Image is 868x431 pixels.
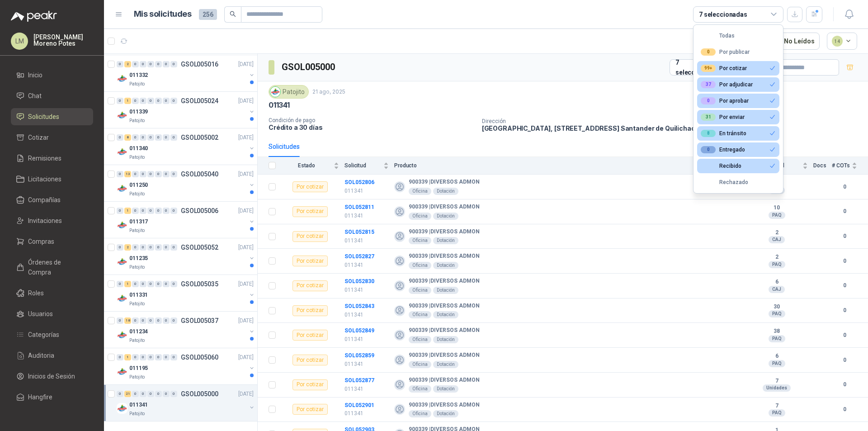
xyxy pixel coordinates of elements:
b: 2 [745,229,808,237]
div: CAJ [769,286,785,293]
div: 0 [140,281,146,287]
b: 900339 | DIVERSOS ADMON [409,228,480,236]
div: 0 [170,61,177,67]
div: 0 [132,354,139,360]
a: 0 18 0 0 0 0 0 0 GSOL005037[DATE] Company Logo011234Patojito [117,315,255,344]
span: Invitaciones [28,216,62,226]
a: Categorías [11,326,93,343]
img: Logo peakr [11,11,57,22]
button: 0Por aprobar [697,94,779,108]
div: 0 [155,244,162,251]
div: 0 [147,134,154,141]
th: Solicitud [344,157,394,175]
div: Por enviar [701,114,745,121]
p: Dirección [482,118,718,124]
p: GSOL005016 [181,61,218,67]
p: 011332 [129,71,148,80]
b: 0 [832,281,857,290]
div: 0 [140,244,146,251]
div: 0 [140,134,146,141]
p: Condición de pago [269,117,475,123]
p: Patojito [129,264,145,271]
div: 8 [701,130,716,137]
p: 011250 [129,181,148,189]
div: Por cotizar [292,256,328,266]
div: Por cotizar [292,280,328,291]
b: 10 [745,204,808,212]
b: 900339 | DIVERSOS ADMON [409,179,480,186]
b: 0 [832,183,857,191]
p: [DATE] [238,170,254,179]
p: Patojito [129,190,145,198]
button: 31Por enviar [697,110,779,124]
img: Company Logo [117,183,127,194]
a: 0 21 0 0 0 0 0 0 GSOL005000[DATE] Company Logo011341Patojito [117,388,255,417]
div: 13 [124,171,131,177]
span: Roles [28,288,44,298]
div: 0 [147,208,154,214]
div: CAJ [769,236,785,243]
div: 0 [117,317,123,324]
div: 0 [155,98,162,104]
a: Solicitudes [11,108,93,125]
p: 011341 [269,100,290,110]
p: [DATE] [238,243,254,252]
a: SOL052877 [344,377,374,384]
span: Remisiones [28,153,61,163]
a: Roles [11,284,93,302]
p: Patojito [129,227,145,234]
span: Usuarios [28,309,53,319]
div: 0 [132,134,139,141]
div: 0 [147,391,154,397]
a: SOL052806 [344,179,374,185]
b: 900339 | DIVERSOS ADMON [409,327,480,334]
p: 011195 [129,364,148,373]
div: Dotación [433,311,458,318]
a: SOL052901 [344,402,374,408]
div: 0 [117,391,123,397]
div: 1 [124,354,131,360]
div: 0 [140,208,146,214]
p: 011341 [344,187,389,195]
span: Compañías [28,195,61,205]
p: GSOL005024 [181,98,218,104]
span: Chat [28,91,42,101]
div: 0 [155,171,162,177]
p: Patojito [129,117,145,124]
div: 0 [117,98,123,104]
a: Cotizar [11,129,93,146]
p: GSOL005002 [181,134,218,141]
a: SOL052830 [344,278,374,284]
a: Auditoria [11,347,93,364]
div: Por cotizar [292,231,328,242]
span: # COTs [832,162,850,169]
a: Inicio [11,66,93,84]
p: [DATE] [238,280,254,289]
div: 0 [163,244,170,251]
a: 0 1 0 0 0 0 0 0 GSOL005060[DATE] Company Logo011195Patojito [117,352,255,381]
p: GSOL005040 [181,171,218,177]
div: 0 [170,98,177,104]
p: GSOL005006 [181,208,218,214]
span: Auditoria [28,350,54,360]
button: 8En tránsito [697,126,779,141]
a: SOL052843 [344,303,374,309]
span: Estado [281,162,332,169]
div: 0 [132,244,139,251]
p: [DATE] [238,353,254,362]
p: GSOL005037 [181,317,218,324]
div: LM [11,33,28,50]
img: Company Logo [117,330,127,341]
div: Recibido [701,163,741,169]
div: Por cotizar [292,330,328,341]
a: SOL052849 [344,327,374,334]
a: Compras [11,233,93,250]
div: 0 [132,98,139,104]
div: 0 [140,317,146,324]
button: Todas [697,28,779,43]
img: Company Logo [117,110,127,121]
